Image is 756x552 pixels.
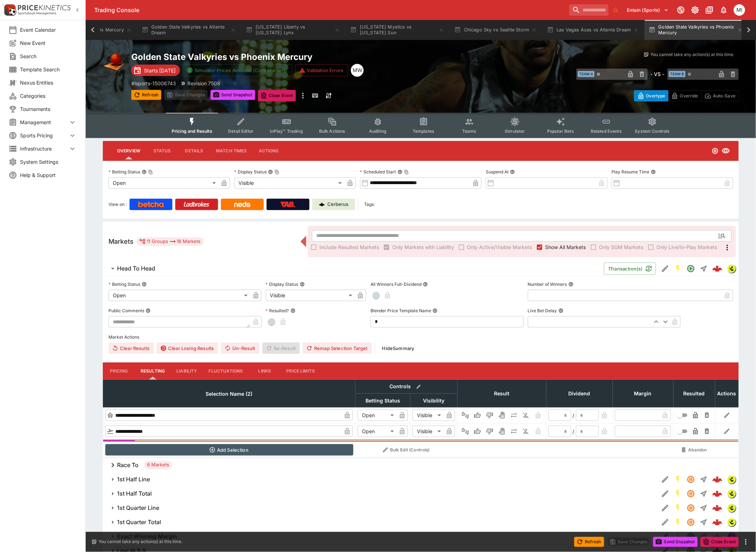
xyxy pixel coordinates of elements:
button: Push [508,426,520,437]
div: / [573,428,575,435]
button: Suspended [685,487,697,500]
h6: 1st Quarter Total [117,519,161,526]
div: lsports [727,518,736,527]
div: lsports [727,504,736,512]
button: Resulted? [291,308,296,313]
button: Win [472,410,483,421]
span: Related Events [591,128,622,134]
span: Only Markets with Liability [392,243,454,251]
p: Auto-Save [713,92,736,100]
button: Overtype [634,90,669,101]
h2: Copy To Clipboard [131,51,435,62]
button: HideSummary [378,343,419,354]
button: Display StatusCopy To Clipboard [268,169,273,174]
p: Betting Status [109,281,140,287]
button: Play Resume Time [651,169,656,174]
div: lsports [727,264,736,273]
div: Start From [634,90,739,101]
button: Select Tenant [623,4,673,16]
span: Pricing and Results [172,128,212,134]
div: lsports [727,490,736,498]
button: Send Snapshot [211,90,255,100]
span: Popular Bets [547,128,574,134]
img: Betcha [138,202,164,207]
input: search [569,4,609,16]
img: logo-cerberus--red.svg [712,475,722,485]
button: Refresh [131,90,161,100]
p: Override [680,92,698,100]
button: Chicago Sky vs Seattle Storm [450,20,541,40]
button: Suspended [685,502,697,515]
span: Only Live/In-Play Markets [657,243,717,251]
div: Visible [413,410,444,421]
p: Cerberus [328,201,349,208]
button: Straight [697,262,710,275]
button: Toggle light/dark mode [689,4,702,16]
button: Lose [484,410,495,421]
span: Template Search [20,66,77,73]
button: SGM Enabled [672,530,685,543]
button: Straight [697,473,710,486]
span: Nexus Entities [20,79,77,86]
button: 1Transaction(s) [604,263,656,275]
button: Liability [171,363,203,380]
button: Number of Winners [569,282,574,287]
button: Pricing [103,363,135,380]
button: Override [668,90,701,101]
div: Open [109,177,218,189]
svg: Suspended [687,490,695,498]
div: Visible [266,290,355,301]
button: Copy To Clipboard [148,169,153,174]
a: a5c2c9c5-d376-4bc3-b735-0bc286235a25 [710,262,725,276]
h6: 1st Quarter Line [117,505,159,512]
span: Team A [578,71,595,77]
button: Close Event [258,90,296,101]
img: PriceKinetics [18,5,71,10]
th: Margin [613,380,674,407]
button: Straight [697,502,710,515]
button: Notifications [717,4,730,16]
h5: Markets [109,237,133,245]
button: Status [146,142,178,159]
p: You cannot take any action(s) at this time. [99,539,182,545]
div: c76350a8-4b08-4a9b-8165-8bdc01244f57 [712,503,722,513]
button: Fluctuations [203,363,249,380]
p: Number of Winners [528,281,567,287]
div: 11 Groups 16 Markets [139,237,201,246]
button: Edit Detail [659,502,672,515]
th: Dividend [546,380,613,407]
button: 1st Quarter Total [103,515,659,530]
img: Neds [234,202,250,207]
div: 476f2ff3-3d95-49b7-89f4-8f101acd1ab0 [712,489,722,499]
span: Visibility [415,396,453,405]
img: logo-cerberus--red.svg [712,489,722,499]
button: Copy To Clipboard [274,169,279,174]
label: Market Actions [109,332,733,343]
th: Controls [356,380,458,394]
span: Templates [413,128,434,134]
button: Push [508,410,520,421]
svg: Open [712,147,719,155]
p: Play Resume Time [612,169,650,175]
button: Actions [253,142,285,159]
button: Exact Winning Margin [103,530,659,544]
button: [US_STATE] Liberty vs [US_STATE] Lynx [242,20,344,40]
button: Eliminated In Play [520,410,532,421]
button: Suspended [685,516,697,529]
button: Open [685,262,697,275]
button: Lose [484,426,495,437]
button: No Bookmarks [610,4,621,16]
span: 6 Markets [144,462,172,469]
button: Edit Detail [659,516,672,529]
div: b8226218-6779-4d7f-bb72-837b026d2eca [712,475,722,485]
button: Edit Detail [659,530,672,543]
p: Overtype [646,92,665,100]
button: Un-Result [221,343,259,354]
button: Scheduled StartCopy To Clipboard [398,169,403,174]
button: Resulting [135,363,171,380]
button: Send Snapshot [653,537,698,547]
button: Documentation [703,4,716,16]
p: Scheduled Start [360,169,396,175]
button: Add Selection [105,444,353,456]
span: Management [20,118,68,126]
